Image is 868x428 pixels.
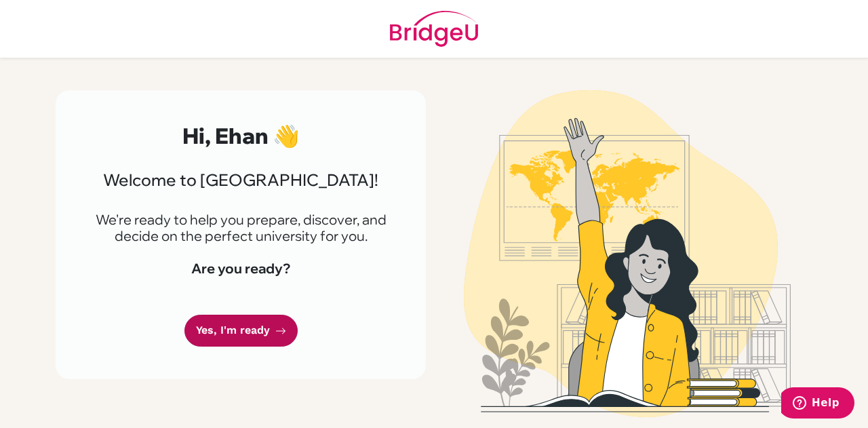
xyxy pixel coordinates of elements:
[781,387,854,421] iframe: Opens a widget where you can find more information
[88,123,393,149] h2: Hi, Ehan 👋
[88,212,393,244] p: We're ready to help you prepare, discover, and decide on the perfect university for you.
[88,170,393,190] h3: Welcome to [GEOGRAPHIC_DATA]!
[88,260,393,277] h4: Are you ready?
[184,315,298,347] a: Yes, I'm ready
